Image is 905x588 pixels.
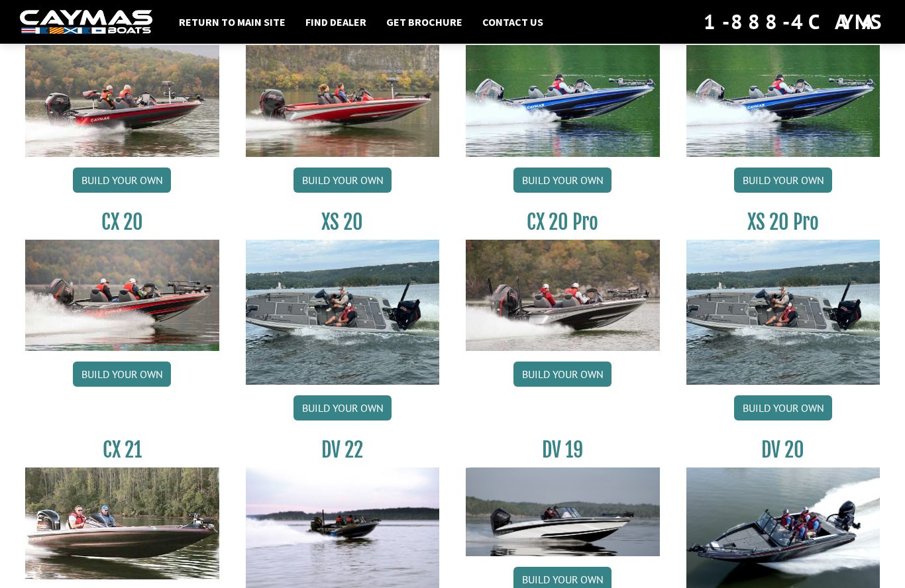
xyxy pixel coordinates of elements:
[73,168,171,193] a: Build your own
[513,362,612,387] a: Build your own
[246,210,440,234] h3: XS 20
[25,45,219,156] img: CX-18S_thumbnail.jpg
[704,7,885,36] div: 1-888-4CAYMAS
[734,168,832,193] a: Build your own
[686,210,880,234] h3: XS 20 Pro
[380,13,469,30] a: Get Brochure
[172,13,292,30] a: Return to main site
[25,467,219,579] img: CX21_thumb.jpg
[246,45,440,156] img: CX-18SS_thumbnail.jpg
[513,168,612,193] a: Build your own
[20,10,152,34] img: white-logo-c9c8dbefe5ff5ceceb0f0178aa75bf4bb51f6bca0971e226c86eb53dfe498488.png
[686,240,880,385] img: XS_20_resized.jpg
[25,438,219,462] h3: CX 21
[246,438,440,462] h3: DV 22
[25,210,219,234] h3: CX 20
[299,13,373,30] a: Find Dealer
[466,240,660,351] img: CX-20Pro_thumbnail.jpg
[246,240,440,385] img: XS_20_resized.jpg
[466,467,660,556] img: dv-19-ban_from_website_for_caymas_connect.png
[73,362,171,387] a: Build your own
[476,13,550,30] a: Contact Us
[686,45,880,156] img: CX19_thumbnail.jpg
[686,438,880,462] h3: DV 20
[466,210,660,234] h3: CX 20 Pro
[293,395,392,420] a: Build your own
[466,438,660,462] h3: DV 19
[466,45,660,156] img: CX19_thumbnail.jpg
[293,168,392,193] a: Build your own
[25,240,219,351] img: CX-20_thumbnail.jpg
[734,395,832,420] a: Build your own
